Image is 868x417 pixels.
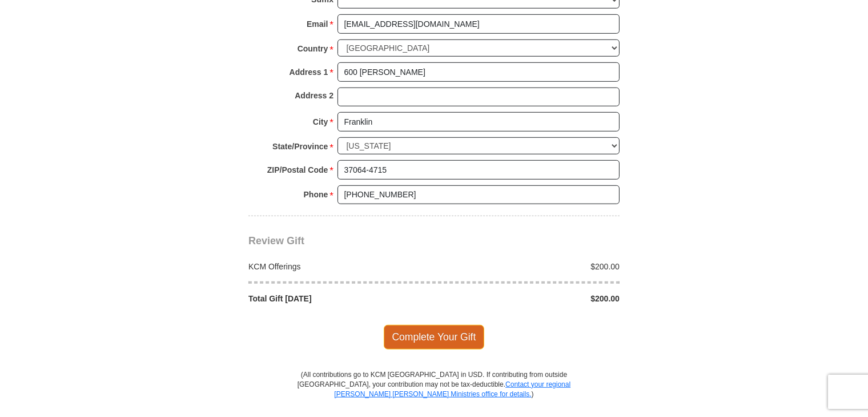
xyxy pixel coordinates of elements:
strong: State/Province [272,138,328,154]
strong: City [313,114,328,130]
strong: ZIP/Postal Code [267,162,328,178]
span: Complete Your Gift [384,325,485,349]
div: KCM Offerings [243,261,435,272]
strong: Country [298,41,328,57]
div: Total Gift [DATE] [243,293,435,304]
strong: Email [307,16,328,32]
a: Contact your regional [PERSON_NAME] [PERSON_NAME] Ministries office for details. [334,380,570,398]
strong: Address 1 [290,64,328,80]
div: $200.00 [434,261,626,272]
strong: Address 2 [295,88,333,104]
div: $200.00 [434,293,626,304]
strong: Phone [304,186,328,202]
span: Review Gift [248,235,304,247]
